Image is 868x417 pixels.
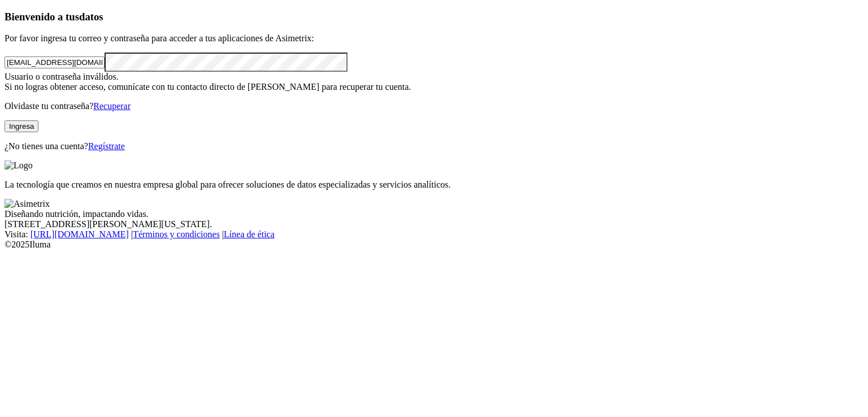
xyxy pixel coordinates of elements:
span: datos [79,11,103,23]
p: ¿No tienes una cuenta? [5,141,863,151]
a: Términos y condiciones [133,229,220,239]
img: Logo [5,160,33,171]
div: Visita : | | [5,229,863,240]
img: Asimetrix [5,199,50,209]
input: Tu correo [5,57,105,68]
div: © 2025 Iluma [5,240,863,250]
p: Olvidaste tu contraseña? [5,101,863,111]
a: [URL][DOMAIN_NAME] [31,229,129,239]
a: Recuperar [93,101,131,111]
p: Por favor ingresa tu correo y contraseña para acceder a tus aplicaciones de Asimetrix: [5,33,863,44]
button: Ingresa [5,120,38,132]
h3: Bienvenido a tus [5,11,863,23]
div: Usuario o contraseña inválidos. Si no logras obtener acceso, comunícate con tu contacto directo d... [5,72,863,92]
div: [STREET_ADDRESS][PERSON_NAME][US_STATE]. [5,219,863,229]
div: Diseñando nutrición, impactando vidas. [5,209,863,219]
a: Línea de ética [224,229,275,239]
a: Regístrate [88,141,125,151]
p: La tecnología que creamos en nuestra empresa global para ofrecer soluciones de datos especializad... [5,180,863,190]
